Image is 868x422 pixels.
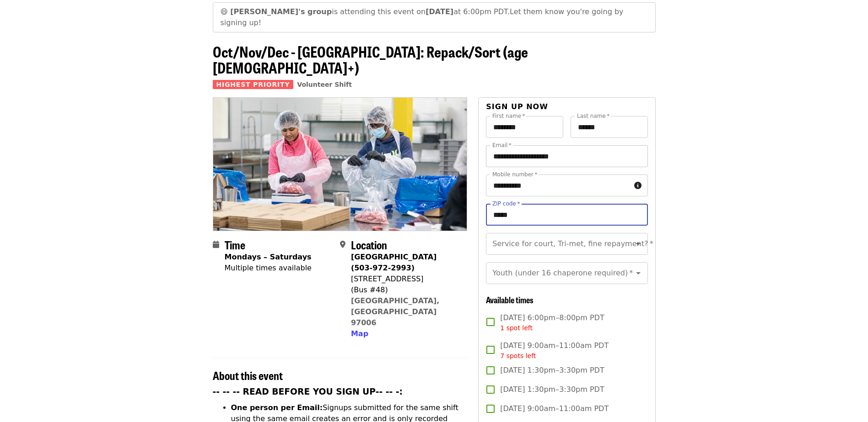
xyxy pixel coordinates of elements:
[571,116,648,138] input: Last name
[340,240,345,249] i: map-marker-alt icon
[634,181,642,190] i: circle-info icon
[500,352,536,359] span: 7 spots left
[230,7,332,16] strong: [PERSON_NAME]'s group
[500,340,609,361] span: [DATE] 9:00am–11:00am PDT
[486,102,548,111] span: Sign up now
[213,240,219,249] i: calendar icon
[486,116,563,138] input: First name
[213,80,294,89] span: Highest Priority
[500,403,609,414] span: [DATE] 9:00am–11:00am PDT
[351,237,387,253] span: Location
[213,98,467,230] img: Oct/Nov/Dec - Beaverton: Repack/Sort (age 10+) organized by Oregon Food Bank
[500,365,604,376] span: [DATE] 1:30pm–3:30pm PDT
[500,312,604,333] span: [DATE] 6:00pm–8:00pm PDT
[221,7,228,16] span: grinning face emoji
[632,237,645,250] button: Open
[213,367,283,383] span: About this event
[632,267,645,280] button: Open
[486,294,534,306] span: Available times
[213,387,403,396] strong: -- -- -- READ BEFORE YOU SIGN UP-- -- -:
[351,285,460,295] div: (Bus #48)
[486,174,630,196] input: Mobile number
[500,384,604,395] span: [DATE] 1:30pm–3:30pm PDT
[577,113,609,119] label: Last name
[351,274,460,285] div: [STREET_ADDRESS]
[351,329,368,338] span: Map
[213,41,528,78] span: Oct/Nov/Dec - [GEOGRAPHIC_DATA]: Repack/Sort (age [DEMOGRAPHIC_DATA]+)
[225,237,245,253] span: Time
[492,201,520,206] label: ZIP code
[351,296,440,327] a: [GEOGRAPHIC_DATA], [GEOGRAPHIC_DATA] 97006
[225,253,312,261] strong: Mondays – Saturdays
[225,263,312,274] div: Multiple times available
[231,403,323,412] strong: One person per Email:
[230,7,510,16] span: is attending this event on at 6:00pm PDT.
[492,113,525,119] label: First name
[492,142,512,148] label: Email
[486,204,647,226] input: ZIP code
[297,81,352,88] a: Volunteer Shift
[492,172,537,177] label: Mobile number
[486,145,647,167] input: Email
[351,328,368,339] button: Map
[351,253,437,272] strong: [GEOGRAPHIC_DATA] (503-972-2993)
[500,324,533,332] span: 1 spot left
[426,7,453,16] strong: [DATE]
